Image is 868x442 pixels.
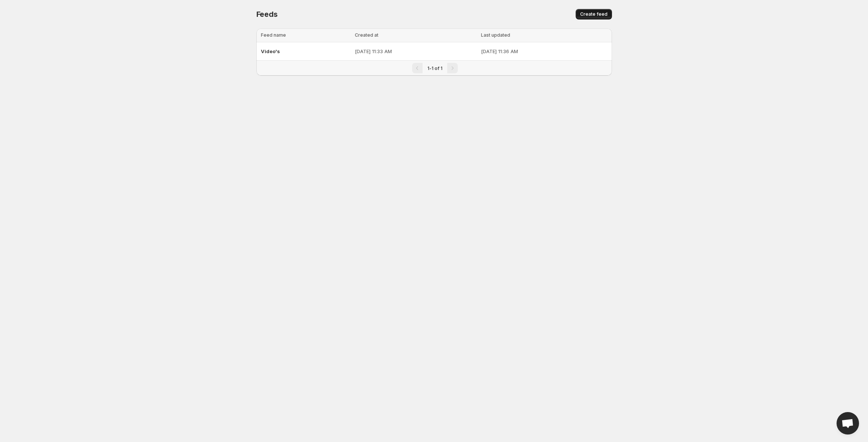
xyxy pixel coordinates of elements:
[427,65,442,71] span: 1-1 of 1
[576,9,612,19] button: Create feed
[355,48,476,55] p: [DATE] 11:33 AM
[256,10,278,19] span: Feeds
[355,32,378,38] span: Created at
[261,32,286,38] span: Feed name
[580,11,607,17] span: Create feed
[837,412,859,435] div: Open chat
[481,48,607,55] p: [DATE] 11:36 AM
[481,32,510,38] span: Last updated
[261,48,280,54] span: Video's
[256,60,612,76] nav: Pagination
